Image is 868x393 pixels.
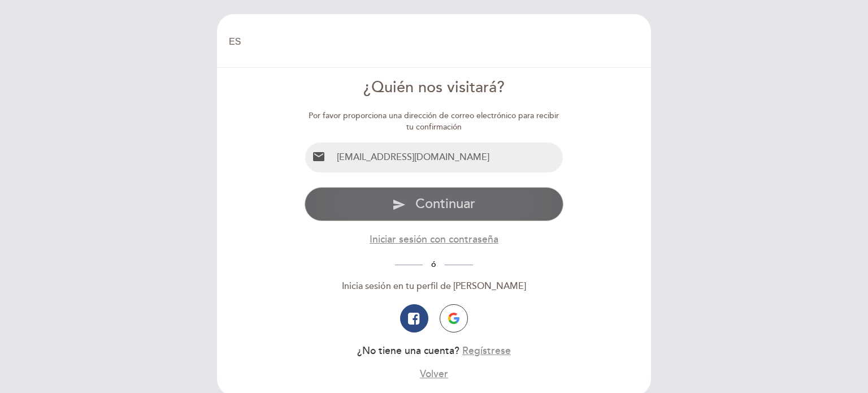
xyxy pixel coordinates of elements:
[305,280,564,293] div: Inicia sesión en tu perfil de [PERSON_NAME]
[312,150,325,163] i: email
[392,198,406,211] i: send
[305,77,564,99] div: ¿Quién nos visitará?
[332,142,563,172] input: Email
[423,260,445,269] span: ó
[462,344,511,358] button: Regístrese
[305,110,564,133] div: Por favor proporciona una dirección de correo electrónico para recibir tu confirmación
[448,313,459,324] img: icon-google.png
[415,196,475,212] span: Continuar
[357,345,459,357] span: ¿No tiene una cuenta?
[420,367,448,381] button: Volver
[305,187,564,221] button: send Continuar
[370,232,498,247] button: Iniciar sesión con contraseña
